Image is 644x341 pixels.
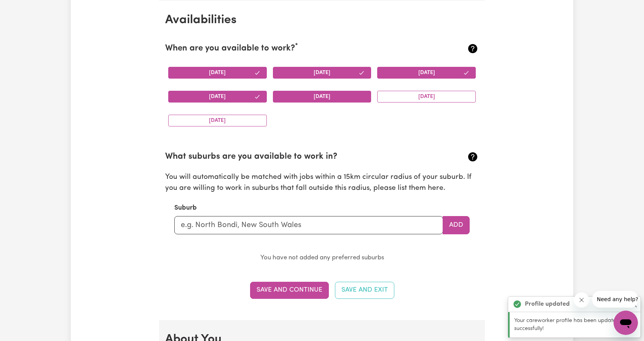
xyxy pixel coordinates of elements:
h2: When are you available to work? [165,44,427,54]
iframe: Message from company [592,291,638,308]
h2: What suburbs are you available to work in? [165,152,427,162]
small: You have not added any preferred suburbs [260,254,384,261]
button: [DATE] [377,91,476,103]
span: Need any help? [5,5,46,11]
button: [DATE] [273,91,371,103]
iframe: Button to launch messaging window [614,311,638,335]
input: e.g. North Bondi, New South Wales [174,216,443,234]
p: You will automatically be matched with jobs within a 15km circular radius of your suburb. If you ... [165,172,479,194]
button: Save and Exit [335,282,394,298]
button: Add to preferred suburbs [443,216,470,234]
button: [DATE] [168,115,267,126]
iframe: Close message [574,292,589,308]
label: Suburb [174,203,197,213]
strong: Profile updated [525,300,570,309]
button: [DATE] [273,67,371,79]
button: [DATE] [377,67,476,79]
button: [DATE] [168,91,267,103]
button: Save and Continue [250,282,329,298]
h2: Availabilities [165,13,479,27]
button: [DATE] [168,67,267,79]
p: Your careworker profile has been updated successfully! [514,317,636,333]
